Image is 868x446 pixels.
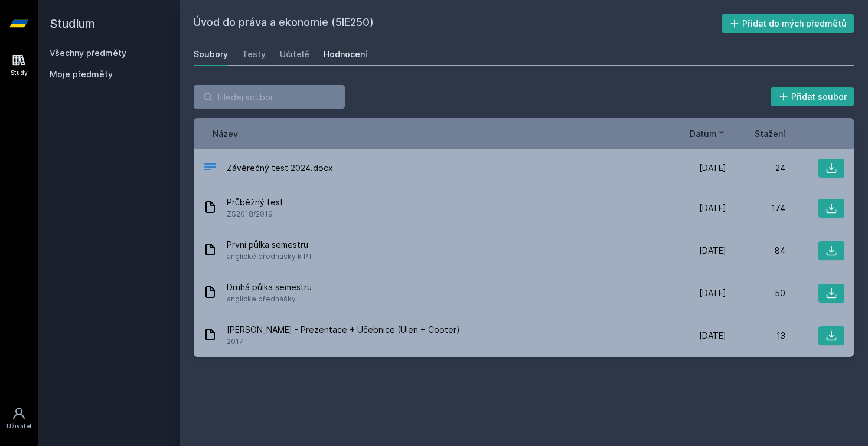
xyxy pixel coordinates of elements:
[699,245,726,257] span: [DATE]
[50,68,113,80] span: Moje předměty
[280,48,309,60] div: Učitelé
[690,127,726,140] button: Datum
[227,208,283,220] span: ZS2018/2019
[194,85,345,109] input: Hledej soubor
[227,336,460,347] span: 2017
[194,14,722,33] h2: Úvod do práva a ekonomie (5IE250)
[194,42,228,66] a: Soubory
[280,42,309,66] a: Učitelé
[699,202,726,214] span: [DATE]
[699,287,726,299] span: [DATE]
[227,293,312,305] span: anglické přednášky
[227,239,312,251] span: První půlka semestru
[242,42,266,66] a: Testy
[203,160,217,177] div: DOCX
[755,127,785,140] button: Stažení
[324,42,367,66] a: Hodnocení
[699,162,726,174] span: [DATE]
[194,48,228,60] div: Soubory
[726,202,785,214] div: 174
[6,422,31,431] div: Uživatel
[227,281,312,293] span: Druhá půlka semestru
[2,47,35,83] a: Study
[722,14,854,33] button: Přidat do mých předmětů
[227,324,460,336] span: [PERSON_NAME] - Prezentace + Učebnice (Ulen + Cooter)
[726,287,785,299] div: 50
[726,162,785,174] div: 24
[227,162,333,174] span: Závěrečný test 2024.docx
[227,251,312,263] span: anglické přednášky k PT
[213,127,238,140] button: Název
[726,330,785,342] div: 13
[324,48,367,60] div: Hodnocení
[242,48,266,60] div: Testy
[690,127,717,140] span: Datum
[726,245,785,257] div: 84
[771,87,854,106] button: Přidat soubor
[2,401,35,437] a: Uživatel
[699,330,726,342] span: [DATE]
[50,48,126,58] a: Všechny předměty
[11,68,28,77] div: Study
[227,196,283,208] span: Průběžný test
